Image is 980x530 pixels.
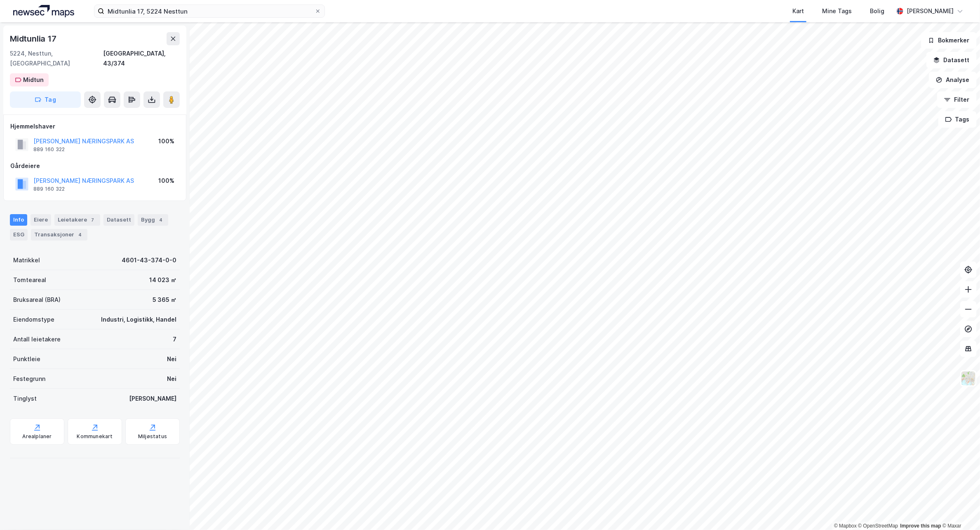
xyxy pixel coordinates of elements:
div: 889 160 322 [33,146,65,153]
button: Tag [10,91,81,108]
a: OpenStreetMap [858,523,898,529]
div: Hjemmelshaver [10,121,179,131]
div: Punktleie [13,354,40,364]
div: Transaksjoner [31,229,87,240]
div: Antall leietakere [13,334,61,344]
div: Mine Tags [822,6,852,16]
div: Nei [167,374,176,384]
div: [PERSON_NAME] [129,394,176,404]
div: 5224, Nesttun, [GEOGRAPHIC_DATA] [10,49,103,68]
div: [PERSON_NAME] [907,6,954,16]
div: Midtunlia 17 [10,32,58,45]
div: 100% [158,136,174,146]
div: Bruksareal (BRA) [13,295,61,305]
button: Datasett [926,52,977,68]
div: Kart [792,6,804,16]
div: Festegrunn [13,374,45,384]
div: Miljøstatus [138,433,167,440]
button: Bokmerker [921,32,977,49]
div: Datasett [103,214,134,226]
div: Tinglyst [13,394,37,404]
div: Tomteareal [13,275,46,285]
input: Søk på adresse, matrikkel, gårdeiere, leietakere eller personer [104,5,315,17]
div: Nei [167,354,176,364]
button: Tags [938,111,977,128]
button: Analyse [929,72,977,88]
div: Midtun [23,75,44,85]
a: Improve this map [900,523,941,529]
img: logo.a4113a55bc3d86da70a041830d287a7e.svg [13,5,74,17]
div: Leietakere [54,214,100,226]
div: ESG [10,229,28,240]
div: 7 [173,334,176,344]
img: Z [961,371,976,386]
div: 100% [158,176,174,186]
div: Info [10,214,27,226]
a: Mapbox [834,523,857,529]
div: Industri, Logistikk, Handel [101,315,176,325]
div: 5 365 ㎡ [153,295,176,305]
div: Eiendomstype [13,315,54,325]
div: 4601-43-374-0-0 [122,255,176,265]
div: Gårdeiere [10,161,179,171]
div: 7 [89,216,97,224]
button: Filter [937,91,977,108]
div: 4 [76,231,84,239]
div: 889 160 322 [33,186,65,192]
div: 14 023 ㎡ [149,275,176,285]
div: [GEOGRAPHIC_DATA], 43/374 [103,49,180,68]
div: Arealplaner [22,433,52,440]
div: Matrikkel [13,255,40,265]
div: Bolig [870,6,884,16]
div: Kommunekart [77,433,113,440]
div: Eiere [31,214,51,226]
div: Bygg [138,214,168,226]
iframe: Chat Widget [939,490,980,530]
div: 4 [157,216,165,224]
